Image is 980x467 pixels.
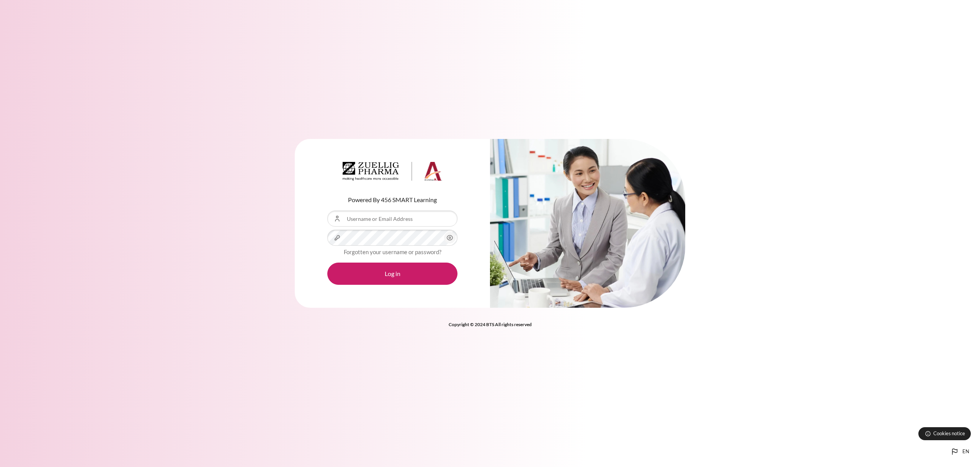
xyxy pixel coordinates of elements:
span: en [962,448,969,456]
img: Architeck [343,162,442,181]
button: Log in [327,263,457,285]
input: Username or Email Address [327,211,457,227]
button: Cookies notice [918,427,971,440]
a: Forgotten your username or password? [344,248,441,255]
strong: Copyright © 2024 BTS All rights reserved [449,322,532,327]
p: Powered By 456 SMART Learning [327,195,457,204]
button: Languages [947,444,972,459]
a: Architeck [343,162,442,184]
span: Cookies notice [933,430,965,437]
